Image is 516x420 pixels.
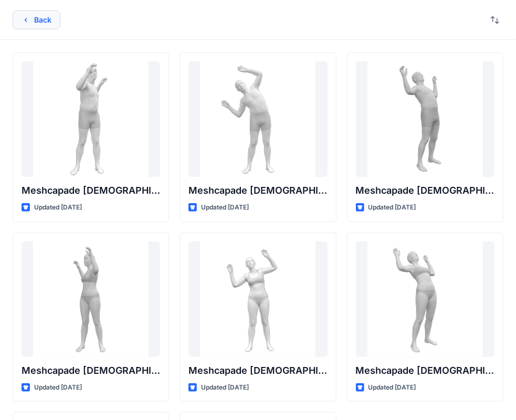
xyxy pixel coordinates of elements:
a: Meshcapade Female Bend Side to Side Animation [188,241,327,357]
p: Meshcapade [DEMOGRAPHIC_DATA] Stretch Side To Side Animation [22,183,160,198]
p: Meshcapade [DEMOGRAPHIC_DATA] Bend Side To Side Animation [188,183,327,198]
p: Meshcapade [DEMOGRAPHIC_DATA] Bend Forward To Back Animation [356,183,494,198]
p: Updated [DATE] [368,202,416,213]
a: Meshcapade Female Bend Forward to Back Animation [356,241,494,357]
p: Updated [DATE] [34,202,82,213]
a: Meshcapade Female Stretch Side To Side Animation [22,241,160,357]
a: Meshcapade Male Bend Side To Side Animation [188,61,327,177]
p: Updated [DATE] [368,382,416,393]
p: Meshcapade [DEMOGRAPHIC_DATA] Bend Forward to Back Animation [356,363,494,378]
p: Meshcapade [DEMOGRAPHIC_DATA] Stretch Side To Side Animation [22,363,160,378]
a: Meshcapade Male Bend Forward To Back Animation [356,61,494,177]
a: Meshcapade Male Stretch Side To Side Animation [22,61,160,177]
p: Meshcapade [DEMOGRAPHIC_DATA] Bend Side to Side Animation [188,363,327,378]
p: Updated [DATE] [201,202,249,213]
p: Updated [DATE] [34,382,82,393]
p: Updated [DATE] [201,382,249,393]
button: Back [13,10,60,29]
